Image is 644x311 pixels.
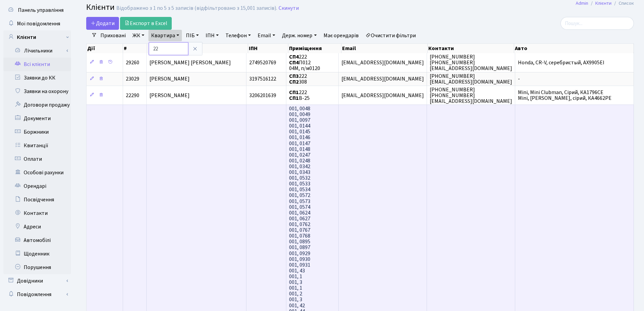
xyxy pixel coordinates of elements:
a: ПІБ [183,30,201,41]
a: Повідомлення [3,288,71,301]
span: 23029 [126,75,139,83]
a: Додати [86,17,119,30]
a: Квартира [148,30,182,41]
a: Панель управління [3,3,71,17]
a: Лічильники [8,44,71,58]
a: Телефон [223,30,254,41]
a: Щоденник [3,247,71,261]
div: Відображено з 1 по 5 з 5 записів (відфільтровано з 15,001 записів). [116,5,277,12]
th: Контакти [428,44,514,53]
a: Договори продажу [3,98,71,112]
a: Оплати [3,152,71,166]
a: Експорт в Excel [120,17,172,30]
a: Держ. номер [279,30,319,41]
span: 3197516122 [249,75,276,83]
span: Мої повідомлення [17,20,60,27]
b: СП1 [289,94,299,102]
span: 3206201639 [249,92,276,99]
span: 29260 [126,59,139,66]
a: Приховані [98,30,128,41]
span: [PHONE_NUMBER] [EMAIL_ADDRESS][DOMAIN_NAME] [430,72,512,86]
a: Орендарі [3,179,71,193]
span: 222 В-25 [289,89,310,102]
span: 222 308 [289,72,307,86]
a: Всі клієнти [3,58,71,71]
span: [PERSON_NAME] [149,92,190,99]
span: [PHONE_NUMBER] [PHONE_NUMBER] [EMAIL_ADDRESS][DOMAIN_NAME] [430,86,512,105]
a: Документи [3,112,71,125]
a: Порушення [3,261,71,274]
a: Клієнти [3,30,71,44]
a: Автомобілі [3,234,71,247]
th: Дії [87,44,123,53]
th: Приміщення [288,44,341,53]
span: Mini, Mini Clubman, Сірий, КА1796СЕ Mini, [PERSON_NAME], сірий, КА4662РЕ [518,89,612,102]
span: [EMAIL_ADDRESS][DOMAIN_NAME] [341,75,424,83]
a: Посвідчення [3,193,71,206]
span: [PHONE_NUMBER] [PHONE_NUMBER] [EMAIL_ADDRESS][DOMAIN_NAME] [430,53,512,72]
b: СП4 [289,53,299,61]
span: [PERSON_NAME] [149,75,190,83]
span: Панель управління [18,6,64,14]
a: Заявки до КК [3,71,71,85]
th: Email [341,44,428,53]
a: Заявки на охорону [3,85,71,98]
a: Контакти [3,206,71,220]
a: ІПН [203,30,221,41]
span: Додати [91,20,115,27]
span: Honda, CR-V, серебристый, AX9905EІ [518,59,604,66]
a: Адреси [3,220,71,234]
a: Боржники [3,125,71,139]
b: СП1 [289,89,299,96]
th: ІПН [248,44,289,53]
th: Авто [514,44,634,53]
span: 2749520769 [249,59,276,66]
b: СП4 [289,59,299,66]
span: 22290 [126,92,139,99]
a: Скинути [279,5,299,12]
span: [EMAIL_ADDRESS][DOMAIN_NAME] [341,92,424,99]
span: - [518,75,520,83]
b: СП3 [289,72,299,80]
span: [PERSON_NAME] [PERSON_NAME] [149,59,231,66]
a: Довідники [3,274,71,288]
th: ПІБ [147,44,248,53]
a: Має орендарів [321,30,361,41]
a: Email [255,30,278,41]
input: Пошук... [560,17,634,30]
a: Мої повідомлення [3,17,71,30]
a: Квитанції [3,139,71,152]
a: Очистити фільтри [363,30,419,41]
b: СП2 [289,78,299,86]
a: ЖК [130,30,147,41]
span: [EMAIL_ADDRESS][DOMAIN_NAME] [341,59,424,66]
a: Особові рахунки [3,166,71,179]
span: Клієнти [86,1,115,13]
span: 222 П012 04М, п/м0120 [289,53,320,72]
th: # [123,44,147,53]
